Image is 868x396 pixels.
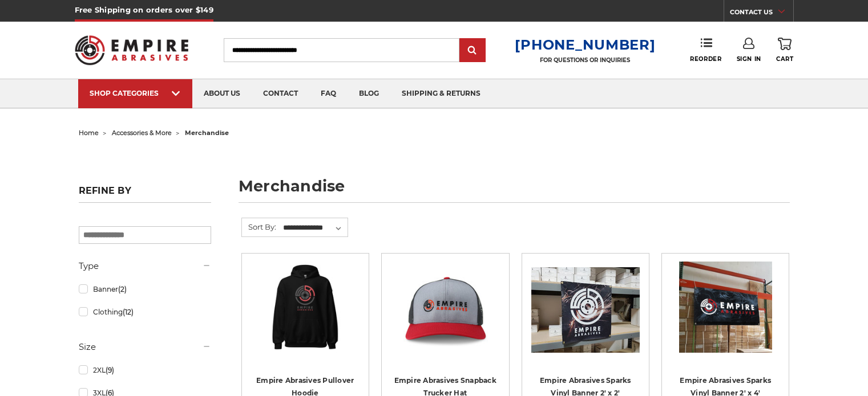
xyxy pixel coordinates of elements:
[90,89,181,97] div: SHOP CATEGORIES
[530,262,641,372] a: Empire Abrasives Sparks Vinyl Banner 2' x 2'
[192,79,252,108] a: about us
[79,302,211,322] a: Clothing
[79,279,211,299] a: Banner
[79,259,211,273] h5: Type
[776,38,793,63] a: Cart
[185,129,229,137] span: merchandise
[309,79,348,108] a: faq
[776,55,793,63] span: Cart
[690,55,721,63] span: Reorder
[348,79,390,108] a: blog
[730,6,793,22] a: CONTACT US
[252,79,309,108] a: contact
[515,56,655,64] p: FOR QUESTIONS OR INQUIRIES
[515,36,655,53] gu-sc-dial: Click to Connect 8008163824
[79,185,211,203] h5: Refine by
[390,79,492,108] a: shipping & returns
[75,28,189,72] img: Empire Abrasives
[515,36,655,53] a: [PHONE_NUMBER]
[123,308,134,316] span: (12)
[260,262,351,353] img: Empire Abrasives Pullover Hoodie
[670,262,781,372] a: Empire Abrasives Sparks Vinyl Banner 2' x 4'
[112,129,172,137] a: accessories & more
[79,129,99,137] a: home
[461,39,484,62] input: Submit
[390,262,500,372] a: Empire Abrasives Snapback Trucker Hat
[250,262,361,372] a: Empire Abrasives Pullover Hoodie
[679,262,772,353] img: Empire Abrasives Sparks Vinyl Banner 2' x 4'
[79,360,211,380] a: 2XL
[399,262,491,353] img: Empire Abrasives Snapback Trucker Hat
[242,218,276,235] label: Sort By:
[79,340,211,354] h5: Size
[118,285,127,293] span: (2)
[690,38,721,62] a: Reorder
[239,178,790,203] h1: merchandise
[106,366,114,374] span: (9)
[281,219,348,236] select: Sort By:
[531,267,640,353] img: Empire Abrasives Sparks Vinyl Banner 2' x 2'
[737,55,761,63] span: Sign In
